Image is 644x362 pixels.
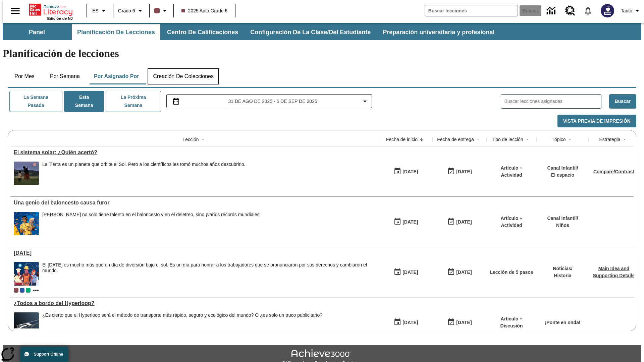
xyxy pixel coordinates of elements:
button: Grado: Grado 6, Elige un grado [115,5,147,17]
button: 09/01/25: Último día en que podrá accederse la lección [445,216,474,228]
div: Una genio del baloncesto causa furor [14,200,376,206]
div: [DATE] [456,318,472,327]
img: una pancarta con fondo azul muestra la ilustración de una fila de diferentes hombres y mujeres co... [14,262,39,286]
div: 2025 Auto Grade 4 [26,288,31,293]
div: [DATE] [402,168,418,176]
div: ¿Es cierto que el Hyperloop será el método de transporte más rápido, seguro y ecológico del mundo... [42,312,322,336]
div: [DATE] [402,268,418,277]
button: 09/01/25: Primer día en que estuvo disponible la lección [391,165,420,178]
a: Portada [29,3,73,16]
div: El Día del Trabajo es mucho más que un día de diversión bajo el sol. Es un día para honrar a los ... [42,262,376,286]
button: El color de la clase es café oscuro. Cambiar el color de la clase. [152,5,171,17]
button: La próxima semana [106,91,161,112]
button: Sort [199,135,207,143]
button: Sort [621,135,629,143]
div: Zaila Avant-garde no solo tiene talento en el baloncesto y en el deletreo, sino ¡varios récords m... [42,212,261,235]
p: El espacio [547,172,578,179]
button: 06/30/26: Último día en que podrá accederse la lección [445,316,474,329]
div: La Tierra es un planeta que orbita el Sol. Pero a los científicos les tomó muchos años descubrirlo. [42,162,245,167]
button: La semana pasada [9,91,62,112]
button: Por mes [8,68,41,84]
button: Panel [3,24,70,40]
div: El sistema solar: ¿Quién acertó? [14,149,376,156]
button: Lenguaje: ES, Selecciona un idioma [89,5,111,17]
button: 07/21/25: Primer día en que estuvo disponible la lección [391,316,420,329]
img: Representación artística del vehículo Hyperloop TT entrando en un túnel [14,312,39,336]
div: Día del Trabajo [14,250,376,256]
div: [DATE] [456,168,472,176]
p: Artículo + Actividad [490,165,533,179]
p: Canal Infantil / [547,165,578,172]
button: Creación de colecciones [148,68,219,84]
div: [DATE] [456,268,472,277]
div: [DATE] [402,318,418,327]
button: 09/01/25: Último día en que podrá accederse la lección [445,165,474,178]
div: Tipo de lección [492,136,523,143]
div: [PERSON_NAME] no solo tiene talento en el baloncesto y en el deletreo, sino ¡varios récords mundi... [42,212,261,218]
span: ES [92,7,99,14]
button: 09/07/25: Último día en que podrá accederse la lección [445,266,474,279]
p: ¡Ponte en onda! [545,319,581,326]
img: Un niño señala la Luna en el cielo nocturno mientras otro niño mira. [14,162,39,185]
h1: Planificación de lecciones [3,47,641,60]
p: Historia [553,272,572,279]
svg: Collapse Date Range Filter [361,97,369,105]
span: 2025 Auto Grade 6 [181,7,228,14]
button: 09/01/25: Primer día en que estuvo disponible la lección [391,266,420,279]
div: El [DATE] es mucho más que un día de diversión bajo el sol. Es un día para honrar a los trabajado... [42,262,376,274]
button: Sort [566,135,574,143]
a: ¿Todos a bordo del Hyperloop?, Lecciones [14,300,376,306]
span: OL 2025 Auto Grade 7 [20,288,24,293]
button: Configuración de la clase/del estudiante [245,24,376,40]
a: Una genio del baloncesto causa furor, Lecciones [14,200,376,206]
a: El sistema solar: ¿Quién acertó?, Lecciones [14,149,376,156]
button: Esta semana [64,91,104,112]
div: Portada [29,2,73,20]
button: Seleccione el intervalo de fechas opción del menú [169,97,369,105]
a: Compare/Contrast [593,169,634,174]
a: Notificaciones [579,2,597,19]
button: Sort [418,135,426,143]
button: Escoja un nuevo avatar [597,2,618,19]
button: Buscar [609,94,636,109]
p: Niños [547,222,578,229]
p: Artículo + Discusión [490,315,533,329]
div: Subbarra de navegación [3,23,641,40]
div: ¿Es cierto que el Hyperloop será el método de transporte más rápido, seguro y ecológico del mundo... [42,312,322,318]
button: Perfil/Configuración [618,5,644,17]
div: La Tierra es un planeta que orbita el Sol. Pero a los científicos les tomó muchos años descubrirlo. [42,162,245,185]
p: Lección de 5 pasos [490,269,533,276]
div: Lección [182,136,199,143]
div: [DATE] [402,218,418,226]
p: Artículo + Actividad [490,215,533,229]
input: Buscar campo [425,5,518,16]
span: 31 de ago de 2025 - 6 de sep de 2025 [228,98,317,105]
button: Sort [474,135,482,143]
p: Noticias / [553,265,572,272]
button: Vista previa de impresión [557,115,636,128]
div: Subbarra de navegación [3,24,500,40]
a: Centro de información [543,2,561,20]
span: Support Offline [34,352,63,357]
div: [DATE] [456,218,472,226]
div: Fecha de inicio [386,136,418,143]
a: Día del Trabajo, Lecciones [14,250,376,256]
div: Clase actual [14,288,18,293]
div: Fecha de entrega [437,136,474,143]
span: Tauto [621,7,632,14]
a: Centro de recursos, Se abrirá en una pestaña nueva. [561,2,579,20]
button: Sort [523,135,531,143]
a: Main Idea and Supporting Details [593,266,635,278]
button: Mostrar más clases [32,286,40,294]
input: Buscar lecciones asignadas [504,97,601,106]
div: ¿Todos a bordo del Hyperloop? [14,300,376,306]
div: Estrategia [599,136,620,143]
img: Avatar [601,4,614,17]
div: Tópico [551,136,566,143]
button: Centro de calificaciones [162,24,244,40]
